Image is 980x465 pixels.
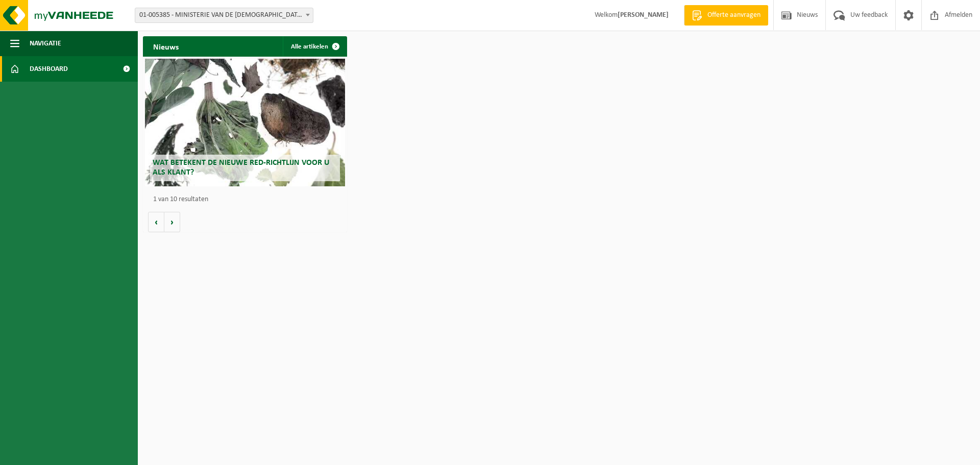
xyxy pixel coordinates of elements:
[135,8,313,22] span: 01-005385 - MINISTERIE VAN DE VLAAMSE GEMEENSCHAP - SINT-MICHIELS
[148,212,164,232] button: Vorige
[153,159,329,177] span: Wat betekent de nieuwe RED-richtlijn voor u als klant?
[153,196,342,203] p: 1 van 10 resultaten
[135,8,313,23] span: 01-005385 - MINISTERIE VAN DE VLAAMSE GEMEENSCHAP - SINT-MICHIELS
[618,11,669,19] strong: [PERSON_NAME]
[30,56,68,82] span: Dashboard
[30,31,61,56] span: Navigatie
[145,59,345,186] a: Wat betekent de nieuwe RED-richtlijn voor u als klant?
[705,10,763,20] span: Offerte aanvragen
[684,5,768,26] a: Offerte aanvragen
[164,212,180,232] button: Volgende
[283,36,346,57] a: Alle artikelen
[143,36,189,56] h2: Nieuws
